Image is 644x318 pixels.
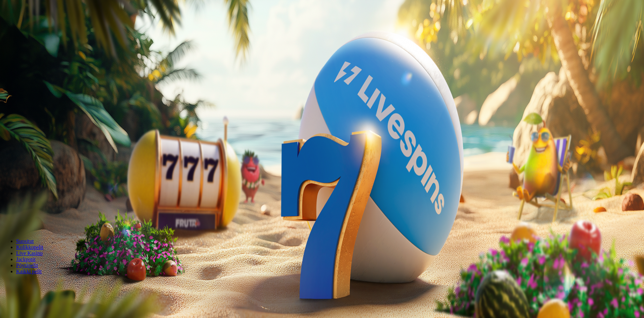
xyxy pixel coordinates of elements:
[16,250,43,256] a: Live Kasino
[16,244,43,250] a: Kolikkopelit
[16,262,38,268] a: Pöytäpelit
[3,227,641,287] header: Lobby
[16,238,34,244] a: Suositut
[3,227,641,275] nav: Lobby
[16,269,42,274] a: Kaikki pelit
[16,256,36,262] a: Jackpotit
